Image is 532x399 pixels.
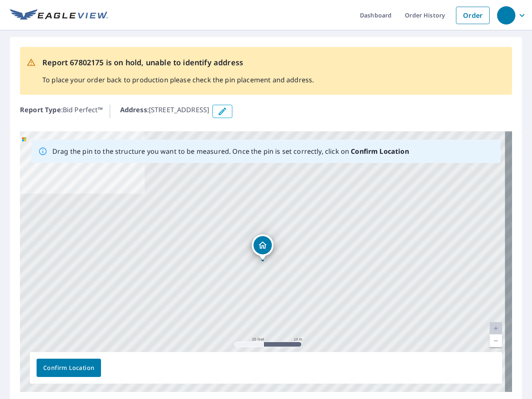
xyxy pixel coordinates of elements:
p: : Bid Perfect™ [20,105,103,118]
span: Confirm Location [43,363,94,373]
p: To place your order back to production please check the pin placement and address. [42,75,314,85]
p: Drag the pin to the structure you want to be measured. Once the pin is set correctly, click on [52,146,409,156]
a: Order [456,7,490,24]
b: Report Type [20,105,61,114]
b: Address [120,105,147,114]
p: : [STREET_ADDRESS] [120,105,209,118]
img: EV Logo [10,9,108,22]
div: Dropped pin, building 1, Residential property, 13403 Andover Dr Plymouth, MI 48170 [252,234,273,260]
a: Current Level 20, Zoom Out [490,335,502,347]
button: Confirm Location [37,359,101,377]
a: Current Level 20, Zoom In Disabled [490,322,502,335]
p: Report 67802175 is on hold, unable to identify address [42,57,314,68]
b: Confirm Location [351,147,409,156]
